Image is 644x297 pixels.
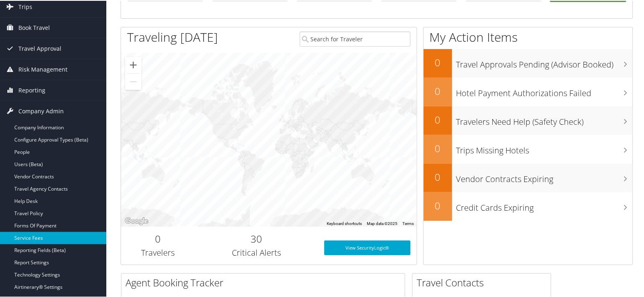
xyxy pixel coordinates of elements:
h2: 0 [127,231,189,245]
h3: Travelers Need Help (Safety Check) [456,111,633,127]
h2: Travel Contacts [417,275,551,289]
h1: Traveling [DATE] [127,28,218,45]
span: Travel Approval [18,38,61,58]
h2: 0 [424,112,452,126]
h3: Travelers [127,246,189,258]
h3: Travel Approvals Pending (Advisor Booked) [456,54,633,70]
span: Company Admin [18,100,64,121]
button: Keyboard shortcuts [327,220,362,226]
h2: 30 [201,231,312,245]
a: 0Vendor Contracts Expiring [424,163,633,191]
a: 0Travel Approvals Pending (Advisor Booked) [424,48,633,77]
h2: 0 [424,83,452,97]
h2: 0 [424,198,452,212]
h3: Critical Alerts [201,246,312,258]
h3: Vendor Contracts Expiring [456,169,633,184]
span: Map data ©2025 [367,220,398,225]
a: Open this area in Google Maps (opens a new window) [123,215,150,226]
a: 0Hotel Payment Authorizations Failed [424,77,633,106]
span: Book Travel [18,17,50,37]
h3: Trips Missing Hotels [456,140,633,155]
span: Reporting [18,79,45,100]
h2: 0 [424,169,452,183]
h2: Agent Booking Tracker [126,275,405,289]
a: View SecurityLogic® [324,240,411,254]
input: Search for Traveler [300,31,411,46]
h2: 0 [424,141,452,155]
button: Zoom in [125,56,141,72]
a: Terms (opens in new tab) [403,220,414,225]
a: 0Credit Cards Expiring [424,191,633,220]
span: Risk Management [18,59,67,79]
a: 0Trips Missing Hotels [424,134,633,163]
h3: Hotel Payment Authorizations Failed [456,83,633,98]
img: Google [123,215,150,226]
button: Zoom out [125,73,141,89]
h2: 0 [424,55,452,69]
h3: Credit Cards Expiring [456,197,633,213]
h1: My Action Items [424,28,633,45]
a: 0Travelers Need Help (Safety Check) [424,106,633,134]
